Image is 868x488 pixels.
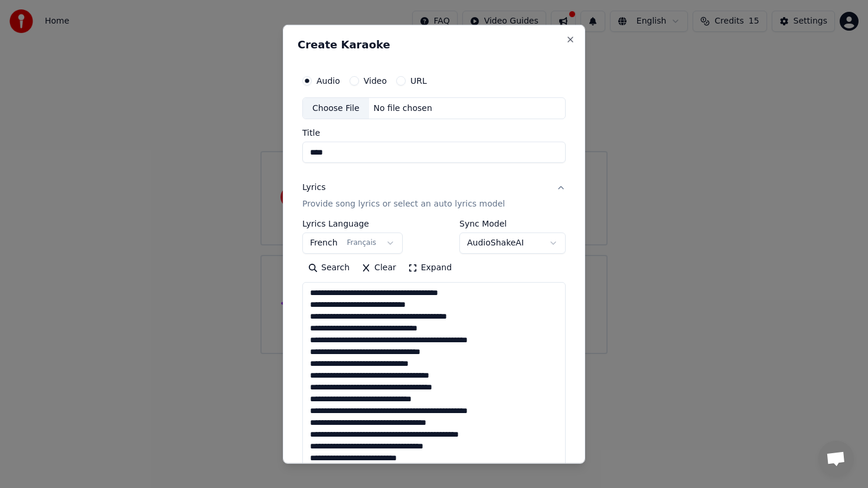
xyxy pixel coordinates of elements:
label: Title [302,129,566,137]
label: Audio [316,76,340,84]
h2: Create Karaoke [298,39,570,50]
div: Choose File [303,97,369,119]
button: LyricsProvide song lyrics or select an auto lyrics model [302,172,566,220]
label: URL [410,76,427,84]
button: Clear [355,258,402,277]
label: Sync Model [459,220,566,228]
label: Video [364,76,387,84]
button: Expand [402,258,458,277]
button: Search [302,258,355,277]
p: Provide song lyrics or select an auto lyrics model [302,198,505,210]
div: No file chosen [369,102,437,114]
div: Lyrics [302,182,325,194]
label: Lyrics Language [302,220,403,228]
